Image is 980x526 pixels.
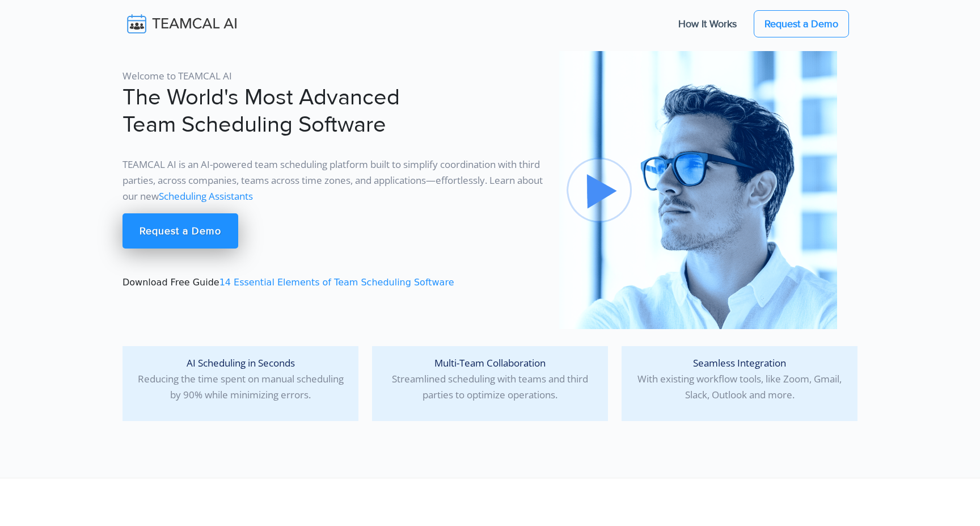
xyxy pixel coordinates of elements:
[381,355,599,403] p: Streamlined scheduling with teams and third parties to optimize operations.
[754,10,849,37] a: Request a Demo
[122,213,238,249] a: Request a Demo
[159,190,253,203] a: Scheduling Assistants
[559,51,837,329] img: pic
[631,355,848,403] p: With existing workflow tools, like Zoom, Gmail, Slack, Outlook and more.
[116,51,552,329] div: Download Free Guide
[693,356,786,369] span: Seamless Integration
[122,84,546,138] h1: The World's Most Advanced Team Scheduling Software
[122,157,546,204] p: TEAMCAL AI is an AI-powered team scheduling platform built to simplify coordination with third pa...
[434,356,546,369] span: Multi-Team Collaboration
[219,277,454,288] a: 14 Essential Elements of Team Scheduling Software
[132,355,349,403] p: Reducing the time spent on manual scheduling by 90% while minimizing errors.
[187,356,295,369] span: AI Scheduling in Seconds
[667,12,748,36] a: How It Works
[122,68,546,84] p: Welcome to TEAMCAL AI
